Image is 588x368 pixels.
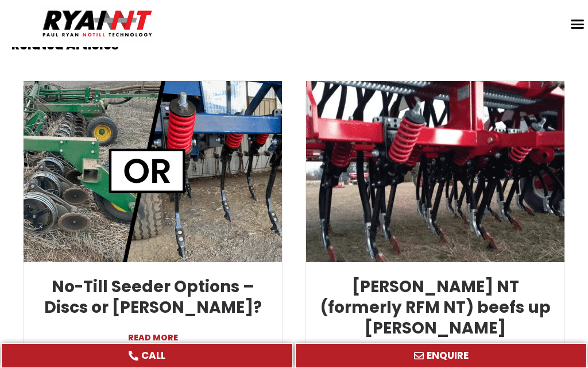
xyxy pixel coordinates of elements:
[141,351,165,361] span: CALL
[295,343,587,368] a: ENQUIRE
[32,318,273,346] a: READ MORE
[11,39,577,52] h2: Related Articles
[427,351,469,361] span: ENQUIRE
[1,343,293,368] a: CALL
[40,6,155,41] img: Ryan NT logo
[304,79,566,262] img: Ryan NT (RFM NT) Tyne Ready to go
[44,275,262,319] a: No-Till Seeder Options – Discs or [PERSON_NAME]?
[320,275,551,340] a: [PERSON_NAME] NT (formerly RFM NT) beefs up [PERSON_NAME]
[22,79,283,262] img: RYAN NT Discs or tynes banner - No-Till Seeder
[315,339,556,367] a: READ MORE
[566,13,588,34] div: Menu Toggle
